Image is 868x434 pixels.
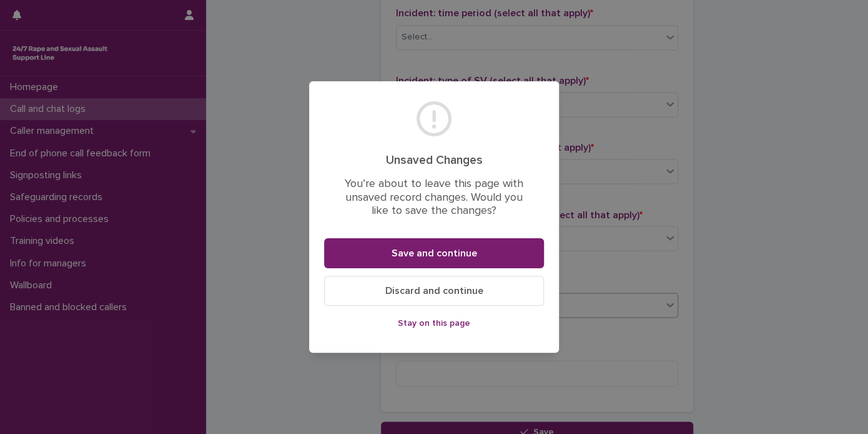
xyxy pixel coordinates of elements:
p: You’re about to leave this page with unsaved record changes. Would you like to save the changes? [339,178,529,218]
h2: Unsaved Changes [339,153,529,168]
button: Save and continue [324,238,544,268]
span: Stay on this page [398,319,470,328]
span: Discard and continue [385,286,483,296]
span: Save and continue [392,248,477,258]
button: Stay on this page [324,313,544,333]
button: Discard and continue [324,276,544,306]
